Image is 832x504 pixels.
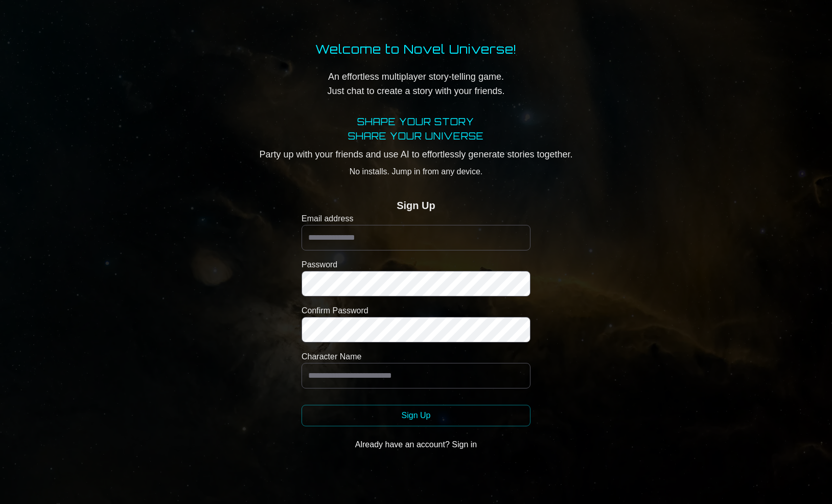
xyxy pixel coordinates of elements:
[259,114,572,129] h1: SHAPE YOUR STORY
[259,147,572,162] p: Party up with your friends and use AI to effortlessly generate stories together.
[302,351,530,363] label: Character Name
[259,129,572,143] h2: SHARE YOUR UNIVERSE
[302,305,530,317] label: Confirm Password
[302,405,530,426] button: Sign Up
[302,213,530,225] label: Email address
[259,166,572,178] p: No installs. Jump in from any device.
[302,434,530,455] button: Already have an account? Sign in
[397,198,435,213] h2: Sign Up
[315,70,517,98] p: An effortless multiplayer story-telling game. Just chat to create a story with your friends.
[315,41,517,57] h1: Welcome to Novel Universe!
[302,259,530,271] label: Password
